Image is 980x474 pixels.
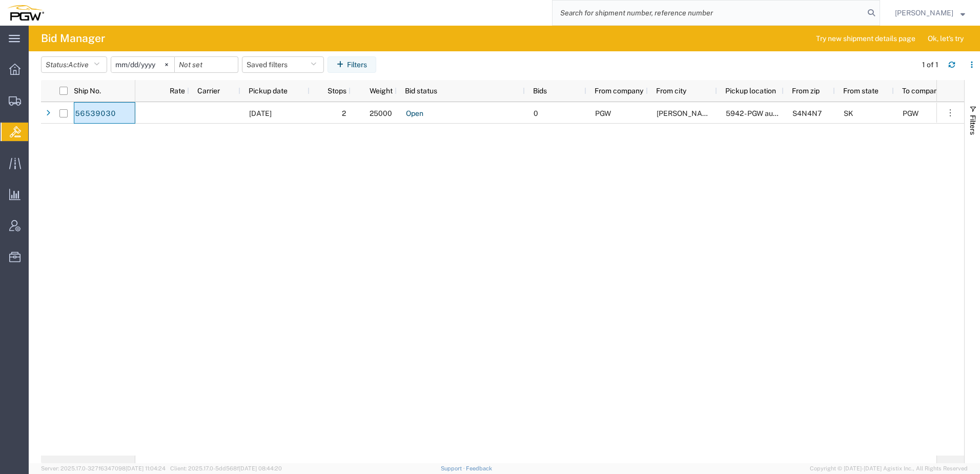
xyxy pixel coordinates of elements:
span: REGINA [657,109,715,117]
span: To company [902,87,942,95]
a: Feedback [466,465,492,471]
span: PGW [903,109,918,117]
span: 25000 [370,109,392,117]
span: Server: 2025.17.0-327f6347098 [41,465,166,471]
a: Support [441,465,466,471]
span: Copyright © [DATE]-[DATE] Agistix Inc., All Rights Reserved [810,464,968,473]
span: 2 [342,109,346,117]
span: 5942 - PGW autoglass - Regina [726,109,874,117]
input: Search for shipment number, reference number [553,1,864,25]
span: Amber Hickey [895,7,953,18]
span: 0 [534,109,538,117]
button: Saved filters [242,56,324,73]
span: SK [844,109,853,117]
a: 56539030 [74,106,116,122]
span: PGW [595,109,611,117]
span: Bids [533,87,547,95]
span: Try new shipment details page [816,33,915,44]
input: Not set [111,57,174,72]
button: [PERSON_NAME] [894,7,966,19]
span: Client: 2025.17.0-5dd568f [170,465,282,471]
span: From state [843,87,879,95]
button: Filters [328,56,376,73]
span: Bid status [405,87,437,95]
span: Ship No. [74,87,101,95]
h4: Bid Manager [41,26,105,51]
span: Filters [969,115,977,135]
div: 1 of 1 [922,60,940,70]
span: S4N4N7 [792,109,822,117]
button: Ok, let's try [919,30,972,47]
span: Weight [359,87,393,95]
span: From zip [792,87,820,95]
a: Open [405,106,424,122]
span: Pickup location [725,87,776,95]
span: Rate [144,87,185,95]
span: [DATE] 08:44:20 [239,465,282,471]
span: From city [656,87,686,95]
span: Pickup date [249,87,288,95]
span: 08/19/2025 [249,109,272,117]
span: [DATE] 11:04:24 [126,465,166,471]
span: From company [595,87,643,95]
img: logo [7,5,44,21]
button: Status:Active [41,56,107,73]
span: Carrier [197,87,220,95]
span: Active [68,61,89,69]
input: Not set [175,57,238,72]
span: Stops [318,87,346,95]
